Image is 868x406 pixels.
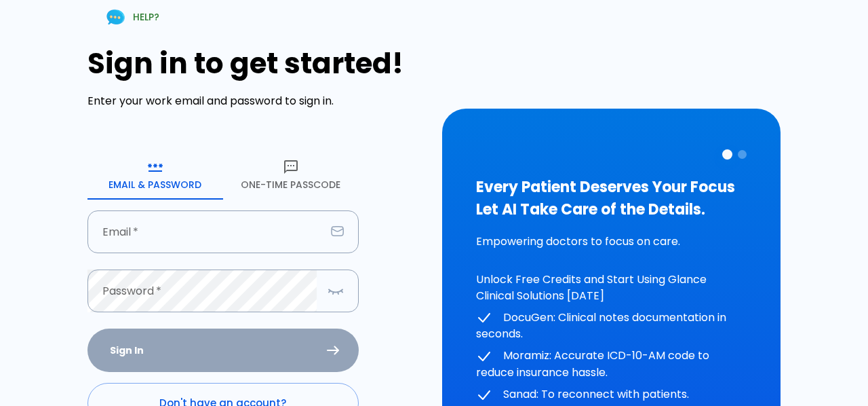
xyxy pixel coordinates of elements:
p: DocuGen: Clinical notes documentation in seconds. [476,310,747,343]
button: Email & Password [87,151,223,200]
p: Enter your work email and password to sign in. [87,93,426,109]
h3: Every Patient Deserves Your Focus Let AI Take Care of the Details. [476,176,747,221]
p: Empowering doctors to focus on care. [476,234,747,250]
button: One-Time Passcode [223,151,359,200]
img: Chat Support [104,5,127,29]
p: Sanad: To reconnect with patients. [476,386,747,403]
input: dr.ahmed@clinic.com [87,210,325,253]
p: Moramiz: Accurate ICD-10-AM code to reduce insurance hassle. [476,348,747,381]
p: Unlock Free Credits and Start Using Glance Clinical Solutions [DATE] [476,272,747,304]
h1: Sign in to get started! [87,47,426,80]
